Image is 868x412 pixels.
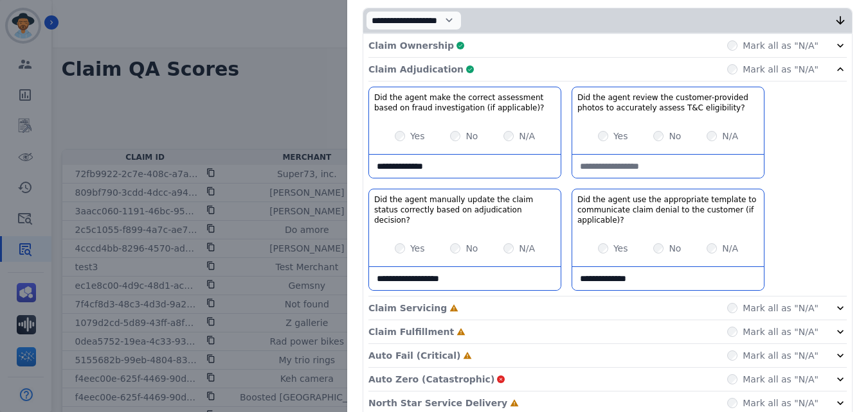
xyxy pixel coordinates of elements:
label: Mark all as "N/A" [743,349,818,362]
label: Yes [613,242,628,255]
label: Mark all as "N/A" [743,325,818,338]
h3: Did the agent manually update the claim status correctly based on adjudication decision? [374,194,556,225]
label: N/A [519,130,535,142]
label: N/A [519,242,535,255]
label: Yes [613,130,628,142]
label: Mark all as "N/A" [743,302,818,314]
p: North Star Service Delivery [368,397,507,409]
p: Auto Fail (Critical) [368,349,460,362]
label: N/A [722,130,738,142]
label: Mark all as "N/A" [743,373,818,386]
label: N/A [722,242,738,255]
p: Claim Ownership [368,39,454,52]
label: No [466,242,478,255]
h3: Did the agent use the appropriate template to communicate claim denial to the customer (if applic... [577,194,759,225]
label: Mark all as "N/A" [743,63,818,76]
h3: Did the agent make the correct assessment based on fraud investigation (if applicable)? [374,92,556,113]
label: Mark all as "N/A" [743,397,818,409]
label: No [669,130,681,142]
label: No [669,242,681,255]
h3: Did the agent review the customer-provided photos to accurately assess T&C eligibility? [577,92,759,113]
p: Auto Zero (Catastrophic) [368,373,494,386]
label: Mark all as "N/A" [743,39,818,52]
label: Yes [410,242,425,255]
p: Claim Adjudication [368,63,464,76]
label: No [466,130,478,142]
p: Claim Fulfillment [368,325,454,338]
label: Yes [410,130,425,142]
p: Claim Servicing [368,302,447,314]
